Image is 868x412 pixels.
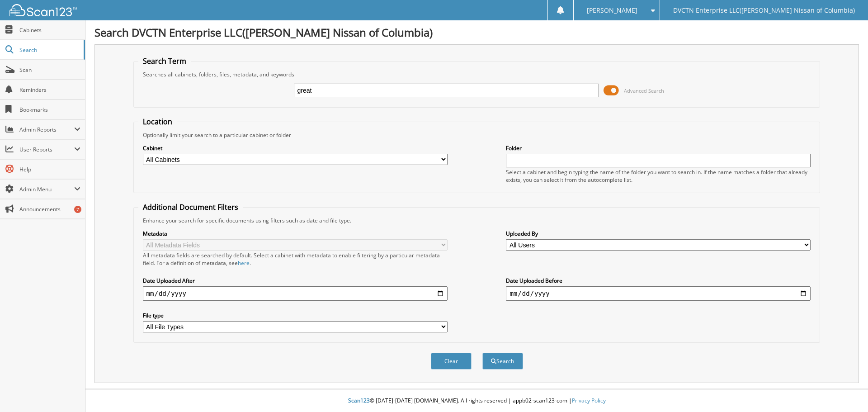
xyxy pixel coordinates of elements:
span: [PERSON_NAME] [587,8,637,13]
div: All metadata fields are searched by default. Select a cabinet with metadata to enable filtering b... [143,251,448,267]
div: Optionally limit your search to a particular cabinet or folder [138,131,816,139]
legend: Search Term [138,56,191,66]
div: Enhance your search for specific documents using filters such as date and file type. [138,217,816,224]
div: © [DATE]-[DATE] [DOMAIN_NAME]. All rights reserved | appb02-scan123-com | [85,390,868,412]
span: Advanced Search [624,87,664,94]
span: Help [19,166,80,173]
img: scan123-logo-white.svg [9,4,77,16]
span: Scan123 [348,397,370,404]
label: File type [143,312,448,319]
input: end [506,286,811,301]
label: Folder [506,144,811,152]
span: Announcements [19,205,80,213]
span: Admin Reports [19,126,74,133]
span: User Reports [19,146,74,153]
label: Cabinet [143,144,448,152]
a: Privacy Policy [572,397,606,404]
button: Search [482,353,523,369]
legend: Location [138,117,177,127]
input: start [143,286,448,301]
label: Uploaded By [506,230,811,237]
a: here [238,259,250,267]
legend: Additional Document Filters [138,202,243,212]
button: Clear [431,353,472,369]
label: Date Uploaded Before [506,277,811,284]
div: Select a cabinet and begin typing the name of the folder you want to search in. If the name match... [506,168,811,184]
span: Search [19,46,79,54]
span: Scan [19,66,80,74]
div: 7 [74,206,81,213]
div: Searches all cabinets, folders, files, metadata, and keywords [138,71,816,78]
span: Bookmarks [19,106,80,114]
span: Cabinets [19,26,80,34]
span: DVCTN Enterprise LLC([PERSON_NAME] Nissan of Columbia) [673,8,855,13]
span: Admin Menu [19,185,74,193]
label: Date Uploaded After [143,277,448,284]
span: Reminders [19,86,80,94]
label: Metadata [143,230,448,237]
h1: Search DVCTN Enterprise LLC([PERSON_NAME] Nissan of Columbia) [94,25,859,40]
